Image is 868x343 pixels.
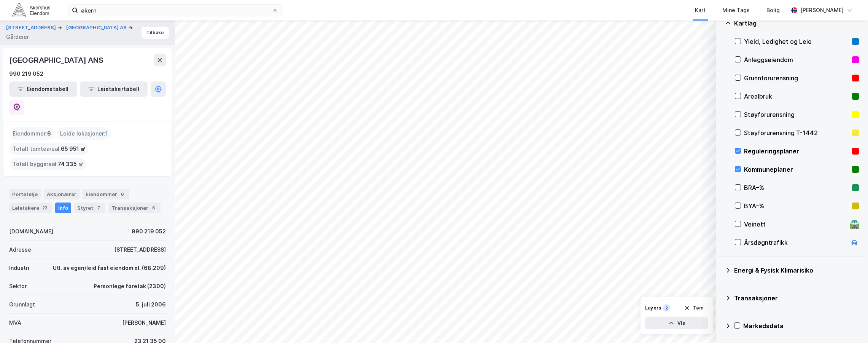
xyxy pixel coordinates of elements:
[95,204,102,212] div: 7
[94,282,166,291] div: Personlege føretak (2300)
[44,189,79,199] div: Aksjonærer
[800,6,844,15] div: [PERSON_NAME]
[10,143,89,155] div: Totalt tomteareal :
[734,19,859,28] div: Kartlag
[105,129,108,138] span: 1
[9,189,41,199] div: Portefølje
[744,37,849,46] div: Yield, Ledighet og Leie
[80,81,148,97] button: Leietakertabell
[57,128,111,140] div: Leide lokasjoner :
[61,144,86,153] span: 65 951 ㎡
[744,55,849,64] div: Anleggseiendom
[53,263,166,273] div: Utl. av egen/leid fast eiendom el. (68.209)
[830,306,868,343] div: Kontrollprogram for chat
[12,3,50,17] img: akershus-eiendom-logo.9091f326c980b4bce74ccdd9f866810c.svg
[66,24,128,32] button: [GEOGRAPHIC_DATA] AS
[9,203,52,213] div: Leietakere
[9,282,27,291] div: Sektor
[679,302,708,314] button: Tøm
[744,183,849,192] div: BRA–%
[743,321,859,330] div: Markedsdata
[9,81,77,97] button: Eiendomstabell
[78,5,272,16] input: Søk på adresse, matrikkel, gårdeiere, leietakere eller personer
[10,128,54,140] div: Eiendommer :
[734,294,859,303] div: Transaksjoner
[108,203,161,213] div: Transaksjoner
[122,318,166,327] div: [PERSON_NAME]
[744,147,849,156] div: Reguleringsplaner
[734,266,859,275] div: Energi & Fysisk Klimarisiko
[58,160,83,169] span: 74 335 ㎡
[722,6,750,15] div: Mine Tags
[114,245,166,254] div: [STREET_ADDRESS]
[744,220,847,229] div: Veinett
[744,92,849,101] div: Arealbruk
[744,165,849,174] div: Kommuneplaner
[141,27,169,39] button: Tilbake
[663,304,670,312] div: 2
[9,263,29,273] div: Industri
[9,69,43,78] div: 990 219 052
[83,189,129,199] div: Eiendommer
[150,204,157,212] div: 6
[645,317,708,329] button: Vis
[9,300,35,309] div: Grunnlagt
[119,190,126,198] div: 6
[9,318,21,327] div: MVA
[744,128,849,137] div: Støyforurensning T-1442
[132,227,166,236] div: 990 219 052
[10,158,86,170] div: Totalt byggareal :
[9,227,55,236] div: [DOMAIN_NAME].
[744,238,847,247] div: Årsdøgntrafikk
[55,203,71,213] div: Info
[744,110,849,119] div: Støyforurensning
[766,6,780,15] div: Bolig
[830,306,868,343] iframe: Chat Widget
[9,245,31,254] div: Adresse
[695,6,706,15] div: Kart
[849,219,860,229] div: 🛣️
[645,305,661,311] div: Layers
[744,73,849,83] div: Grunnforurensning
[41,204,49,212] div: 23
[6,24,57,32] button: [STREET_ADDRESS]
[47,129,51,138] span: 6
[6,32,29,41] div: Gårdeier
[74,203,105,213] div: Styret
[9,54,105,66] div: [GEOGRAPHIC_DATA] ANS
[136,300,166,309] div: 5. juli 2006
[744,201,849,211] div: BYA–%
